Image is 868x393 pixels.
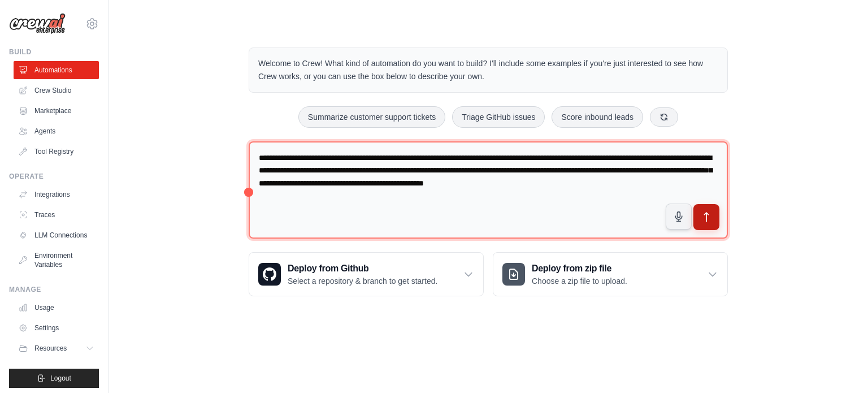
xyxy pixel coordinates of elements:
[14,206,99,224] a: Traces
[14,226,99,244] a: LLM Connections
[298,106,445,128] button: Summarize customer support tickets
[14,102,99,120] a: Marketplace
[50,374,71,383] span: Logout
[14,122,99,140] a: Agents
[14,61,99,79] a: Automations
[14,142,99,161] a: Tool Registry
[9,285,99,294] div: Manage
[14,247,99,274] a: Environment Variables
[9,369,99,388] button: Logout
[14,185,99,204] a: Integrations
[34,344,67,353] span: Resources
[9,47,99,57] div: Build
[14,81,99,100] a: Crew Studio
[14,319,99,337] a: Settings
[532,275,627,287] p: Choose a zip file to upload.
[552,106,643,128] button: Score inbound leads
[14,299,99,317] a: Usage
[288,262,437,275] h3: Deploy from Github
[9,172,99,181] div: Operate
[258,57,718,83] p: Welcome to Crew! What kind of automation do you want to build? I'll include some examples if you'...
[288,275,437,287] p: Select a repository & branch to get started.
[532,262,627,275] h3: Deploy from zip file
[452,106,545,128] button: Triage GitHub issues
[9,13,66,34] img: Logo
[14,339,99,357] button: Resources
